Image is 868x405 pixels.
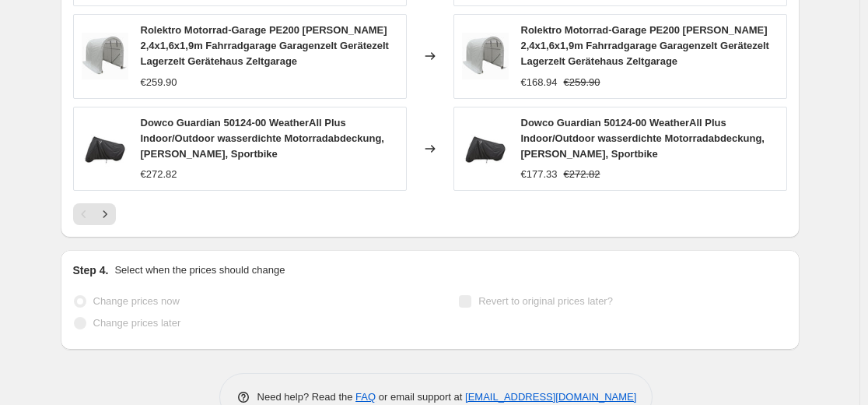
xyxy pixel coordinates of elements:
div: €259.90 [141,75,177,90]
span: Dowco Guardian 50124-00 WeatherAll Plus Indoor/Outdoor wasserdichte Motorradabdeckung, [PERSON_NA... [141,117,384,160]
div: €272.82 [141,167,177,182]
span: or email support at [376,391,465,403]
span: Change prices now [93,295,180,307]
button: Next [94,203,116,225]
strike: €272.82 [564,167,600,182]
span: Rolektro Motorrad-Garage PE200 [PERSON_NAME] 2,4x1,6x1,9m Fahrradgarage Garagenzelt Gerätezelt La... [141,24,389,67]
p: Select when the prices should change [114,262,285,278]
img: 715ao0s8d0L_80x.jpg [82,125,128,172]
span: Revert to original prices later? [478,295,613,307]
img: 715ao0s8d0L_80x.jpg [462,125,509,172]
nav: Pagination [73,203,116,225]
a: FAQ [355,391,376,403]
h2: Step 4. [73,262,109,278]
a: [EMAIL_ADDRESS][DOMAIN_NAME] [465,391,636,403]
span: Change prices later [93,317,181,329]
div: €168.94 [521,75,558,90]
img: 61Eofle70iL_80x.jpg [462,33,509,79]
span: Dowco Guardian 50124-00 WeatherAll Plus Indoor/Outdoor wasserdichte Motorradabdeckung, [PERSON_NA... [521,117,765,160]
strike: €259.90 [564,75,600,90]
span: Need help? Read the [257,391,356,403]
img: 61Eofle70iL_80x.jpg [82,33,128,79]
div: €177.33 [521,167,558,182]
span: Rolektro Motorrad-Garage PE200 [PERSON_NAME] 2,4x1,6x1,9m Fahrradgarage Garagenzelt Gerätezelt La... [521,24,769,67]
